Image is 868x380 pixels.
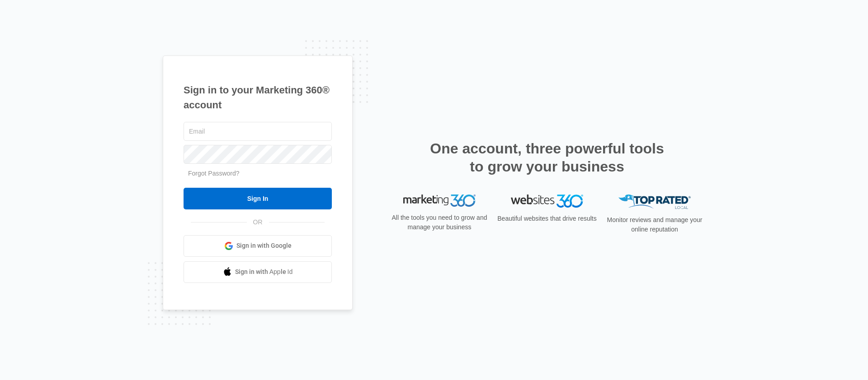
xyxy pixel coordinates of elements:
[236,241,292,250] span: Sign in with Google
[511,195,583,208] img: Websites 360
[184,261,332,283] a: Sign in with Apple Id
[496,214,598,223] p: Beautiful websites that drive results
[403,195,476,207] img: Marketing 360
[427,139,667,176] h2: One account, three powerful tools to grow your business
[184,188,332,209] input: Sign In
[235,267,293,277] span: Sign in with Apple Id
[247,218,269,227] span: OR
[184,83,332,112] h1: Sign in to your Marketing 360® account
[188,170,240,177] a: Forgot Password?
[184,122,332,141] input: Email
[604,215,705,234] p: Monitor reviews and manage your online reputation
[618,195,691,209] img: Top Rated Local
[389,213,490,232] p: All the tools you need to grow and manage your business
[184,235,332,257] a: Sign in with Google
